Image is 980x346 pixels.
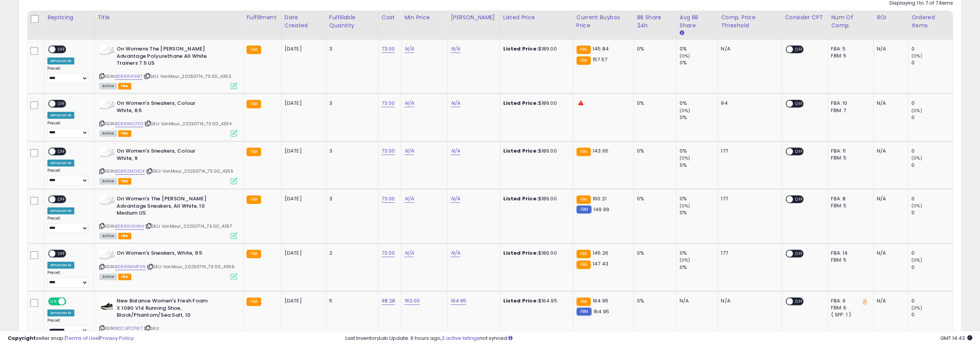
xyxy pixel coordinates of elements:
div: Amazon AI [47,112,74,119]
div: 0% [637,250,670,257]
span: FBA [118,274,131,280]
div: N/A [721,297,776,304]
small: FBM [576,307,591,316]
span: OFF [55,196,68,203]
div: 3 [329,45,372,52]
b: On Women's Sneakers, White, 9.5 [117,250,210,259]
div: Consider CPT [785,13,824,22]
div: 3 [329,148,372,155]
div: FBA: 14 [831,250,868,257]
div: Repricing [47,13,91,22]
div: 0% [680,45,718,52]
span: OFF [55,250,68,257]
a: N/A [404,99,414,107]
div: $189.00 [503,45,567,52]
div: ASIN: [99,250,237,279]
small: FBA [246,195,261,204]
img: 31m3npQH9SL._SL40_.jpg [99,250,115,259]
div: Comp. Price Threshold [721,13,778,30]
span: OFF [793,298,805,305]
div: 94 [721,100,776,107]
div: 0% [637,297,670,304]
b: Listed Price: [503,195,538,202]
div: 0% [637,195,670,202]
div: Preset: [47,270,88,287]
span: 143.65 [593,147,608,155]
a: 2 active listings [442,334,479,342]
div: N/A [877,100,902,107]
div: [DATE] [285,297,315,304]
span: OFF [55,46,68,53]
b: On Women's Sneakers, Colour White, 9 [117,148,210,164]
span: | SKU: VonMaur_20250714_73.00_4353 [144,73,231,79]
small: (0%) [680,155,690,161]
a: B08RXWMF3N [115,264,146,270]
small: (0%) [911,305,922,311]
span: All listings currently available for purchase on Amazon [99,233,117,239]
a: 73.00 [382,249,395,257]
a: N/A [404,249,414,257]
div: Cost [382,13,398,22]
div: Preset: [47,66,88,83]
div: 2 [329,250,372,257]
small: FBA [246,250,261,258]
div: Amazon AI [47,207,74,214]
div: N/A [877,297,902,304]
div: [DATE] [285,250,315,257]
span: 147.43 [593,260,608,267]
div: $164.95 [503,297,567,304]
small: (0%) [680,107,690,114]
small: (0%) [911,53,922,59]
div: FBM: 5 [831,155,868,161]
small: Avg BB Share. [680,30,684,37]
div: N/A [877,195,902,202]
a: B08RXVF68T [115,73,142,80]
div: ( SFP: 1 ) [831,311,868,318]
a: 73.00 [382,45,395,53]
a: B08RXVSHNH [115,223,144,230]
div: Ordered Items [911,13,950,30]
small: FBM [576,205,591,213]
span: OFF [793,196,805,203]
span: All listings currently available for purchase on Amazon [99,130,117,137]
a: N/A [451,249,460,257]
div: Avg BB Share [680,13,715,30]
div: ROI [877,13,905,22]
div: Preset: [47,121,88,138]
small: FBA [576,148,591,156]
small: (0%) [680,53,690,59]
div: 0 [911,311,953,318]
div: Num of Comp. [831,13,870,30]
span: | SKU: VonMaur_20250714_73.00_4356 [147,264,235,270]
a: N/A [451,195,460,203]
div: 177 [721,148,776,155]
div: 0% [680,250,718,257]
a: N/A [451,147,460,155]
span: OFF [55,148,68,155]
div: 0% [680,195,718,202]
small: FBA [576,56,591,65]
small: (0%) [911,203,922,209]
div: FBA: 5 [831,45,868,52]
div: Min Price [404,13,444,22]
div: 0% [680,100,718,107]
div: N/A [877,45,902,52]
span: FBA [118,83,131,89]
div: seller snap | | [8,335,134,342]
div: 177 [721,195,776,202]
div: FBA: 6 [831,297,868,304]
div: [DATE] [285,100,315,107]
b: On Women's Sneakers, Colour White, 8.5 [117,100,210,116]
div: 0 [911,209,953,216]
div: FBM: 5 [831,202,868,209]
small: FBA [246,148,261,156]
div: $189.00 [503,148,567,155]
b: On Womens The [PERSON_NAME] Advantage Polyurethane All White Trainers 7.5 US [117,45,210,69]
span: | SKU: VonMaur_20250714_73.00_4355 [146,168,233,174]
div: 0 [911,195,953,202]
div: N/A [721,45,776,52]
div: 0% [637,148,670,155]
a: B08RXWJ7KG [115,121,143,127]
img: 31m3npQH9SL._SL40_.jpg [99,45,115,55]
img: 31m3npQH9SL._SL40_.jpg [99,195,115,205]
